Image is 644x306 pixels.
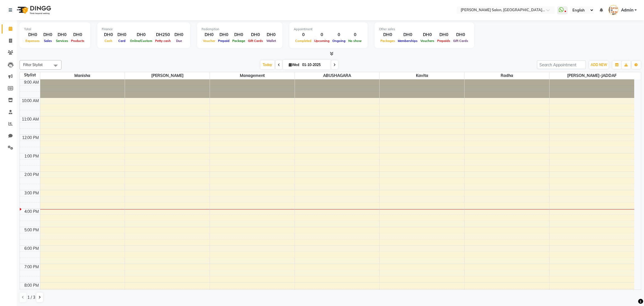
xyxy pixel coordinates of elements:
[42,39,53,43] span: Sales
[217,32,231,38] div: DH0
[129,32,154,38] div: DH0
[23,153,40,159] div: 1:00 PM
[70,32,86,38] div: DH0
[23,209,40,215] div: 4:00 PM
[591,63,607,67] span: ADD NEW
[380,72,464,79] span: Kavita
[347,32,363,38] div: 0
[24,39,41,43] span: Expenses
[24,27,86,32] div: Total
[550,72,634,79] span: [PERSON_NAME]-JADDAF
[175,39,183,43] span: Due
[41,32,55,38] div: DH0
[300,61,328,69] input: 2025-10-01
[202,39,217,43] span: Voucher
[117,39,127,43] span: Card
[294,39,313,43] span: Completed
[129,39,154,43] span: Online/Custom
[419,39,436,43] span: Vouchers
[379,39,396,43] span: Packages
[115,32,129,38] div: DH0
[396,39,419,43] span: Memberships
[102,32,115,38] div: DH0
[23,227,40,233] div: 5:00 PM
[27,295,35,300] span: 1 / 3
[70,39,86,43] span: Products
[102,27,186,32] div: Finance
[621,7,633,13] span: Admin
[419,32,436,38] div: DH0
[331,39,347,43] span: Ongoing
[261,60,274,69] span: Today
[154,32,172,38] div: DH250
[23,62,43,67] span: Filter Stylist
[23,283,40,288] div: 8:00 PM
[202,27,278,32] div: Redemption
[294,32,313,38] div: 0
[331,32,347,38] div: 0
[55,32,70,38] div: DH0
[347,39,363,43] span: No show
[396,32,419,38] div: DH0
[247,32,264,38] div: DH0
[247,39,264,43] span: Gift Cards
[379,32,396,38] div: DH0
[23,190,40,196] div: 3:00 PM
[379,27,470,32] div: Other sales
[210,72,295,79] span: Management
[294,27,363,32] div: Appointment
[23,246,40,251] div: 6:00 PM
[313,39,331,43] span: Upcoming
[14,2,53,18] img: logo
[21,98,40,104] div: 10:00 AM
[265,39,277,43] span: Wallet
[23,79,40,85] div: 9:00 AM
[23,172,40,178] div: 2:00 PM
[452,32,470,38] div: DH0
[20,72,40,78] div: Stylist
[40,72,125,79] span: Manisha
[125,72,210,79] span: [PERSON_NAME]
[231,39,247,43] span: Package
[452,39,470,43] span: Gift Cards
[172,32,186,38] div: DH0
[295,72,380,79] span: ABUSHAGARA
[589,61,609,69] button: ADD NEW
[202,32,217,38] div: DH0
[264,32,278,38] div: DH0
[21,135,40,141] div: 12:00 PM
[609,5,618,15] img: Admin
[24,32,41,38] div: DH0
[231,32,247,38] div: DH0
[217,39,231,43] span: Prepaid
[287,63,300,67] span: Wed
[55,39,70,43] span: Services
[465,72,549,79] span: Radha
[103,39,114,43] span: Cash
[436,32,452,38] div: DH0
[313,32,331,38] div: 0
[21,116,40,122] div: 11:00 AM
[537,60,586,69] input: Search Appointment
[436,39,452,43] span: Prepaids
[23,264,40,270] div: 7:00 PM
[154,39,172,43] span: Petty cash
